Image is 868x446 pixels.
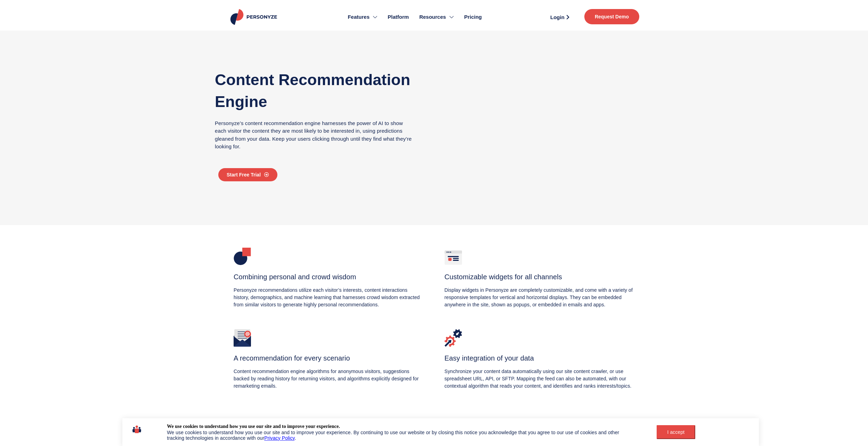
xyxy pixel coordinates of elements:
span: Customizable widgets for all channels [445,273,562,281]
p: Content recommendation engine algorithms for anonymous visitors, suggestions backed by reading hi... [234,368,424,390]
a: Request Demo [584,9,639,24]
span: A recommendation for every scenario​ [234,354,350,362]
a: Login [542,12,577,22]
img: Personyze logo [229,9,280,25]
h1: Content Recommendation Engine [215,69,415,113]
div: We use cookies to understand how you use our site and to improve your experience. By continuing t... [167,430,638,441]
span: Combining personal and crowd wisdom [234,273,356,281]
span: Platform [388,13,409,21]
p: Personyze recommendations utilize each visitor’s interests, content interactions history, demogra... [234,287,424,308]
span: Resources [419,13,446,21]
button: I accept [657,425,695,439]
a: Resources [414,3,459,31]
div: I accept [661,429,691,435]
p: Personyze’s content recommendation engine harnesses the power of AI to show each visitor the cont... [215,119,415,151]
div: We use cookies to understand how you use our site and to improve your experience. [167,423,340,430]
span: Request Demo [595,14,629,19]
img: icon [132,423,141,435]
span: Pricing [464,13,482,21]
a: Pricing [459,3,487,31]
a: Start Free Trial [218,168,277,181]
span: Start Free Trial [227,172,261,177]
span: Features [348,13,370,21]
a: Privacy Policy [264,435,295,441]
a: Platform [382,3,414,31]
span: Easy integration of your data [445,354,534,362]
p: Synchronize your content data automatically using our site content crawler, or use spreadsheet UR... [445,368,635,390]
p: Display widgets in Personyze are completely customizable, and come with a variety of responsive t... [445,287,635,308]
a: Features [342,3,382,31]
span: Login [550,15,565,20]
